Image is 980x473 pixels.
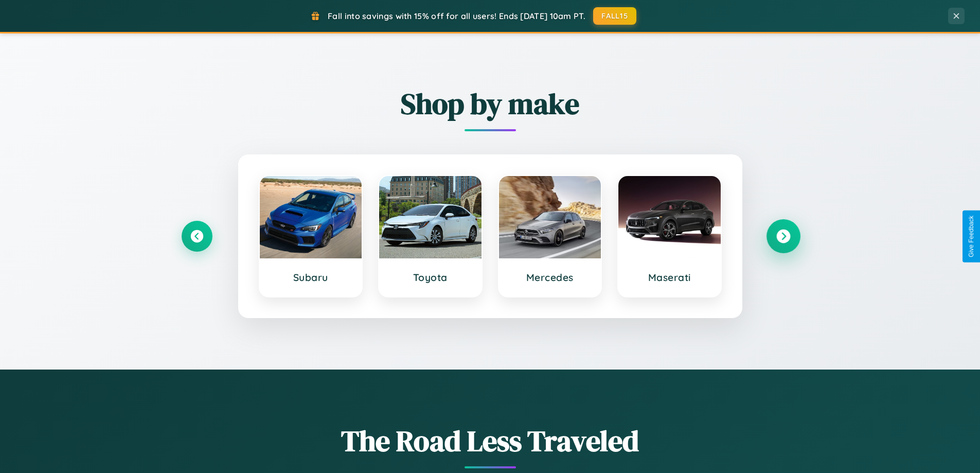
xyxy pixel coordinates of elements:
[270,271,352,284] h3: Subaru
[509,271,591,284] h3: Mercedes
[182,84,799,124] h2: Shop by make
[968,216,975,257] div: Give Feedback
[593,7,636,25] button: FALL15
[328,11,585,21] span: Fall into savings with 15% off for all users! Ends [DATE] 10am PT.
[182,421,799,461] h1: The Road Less Traveled
[389,271,471,284] h3: Toyota
[629,271,710,284] h3: Maserati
